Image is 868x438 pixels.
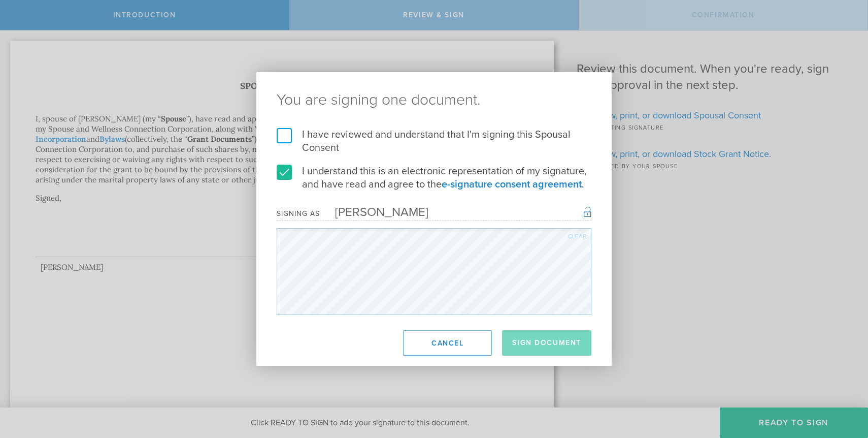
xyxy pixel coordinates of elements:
[277,209,320,218] div: Signing as
[277,128,591,154] label: I have reviewed and understand that I'm signing this Spousal Consent
[817,359,868,408] iframe: Chat Widget
[442,178,582,191] a: e-signature consent agreement
[502,330,591,356] button: Sign Document
[277,92,591,108] ng-pluralize: You are signing one document.
[403,330,492,356] button: Cancel
[277,165,591,191] label: I understand this is an electronic representation of my signature, and have read and agree to the .
[320,205,428,220] div: [PERSON_NAME]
